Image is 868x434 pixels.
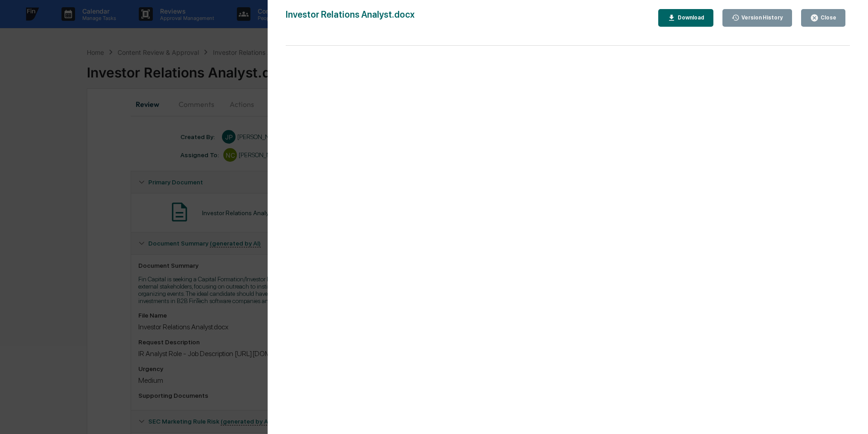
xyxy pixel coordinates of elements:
div: Close [819,14,836,21]
div: Download [676,14,704,21]
div: Investor Relations Analyst.docx [286,9,415,27]
button: Version History [722,9,793,27]
button: Close [801,9,845,27]
button: Download [658,9,713,27]
div: Version History [740,14,783,21]
iframe: Open customer support [839,404,863,429]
